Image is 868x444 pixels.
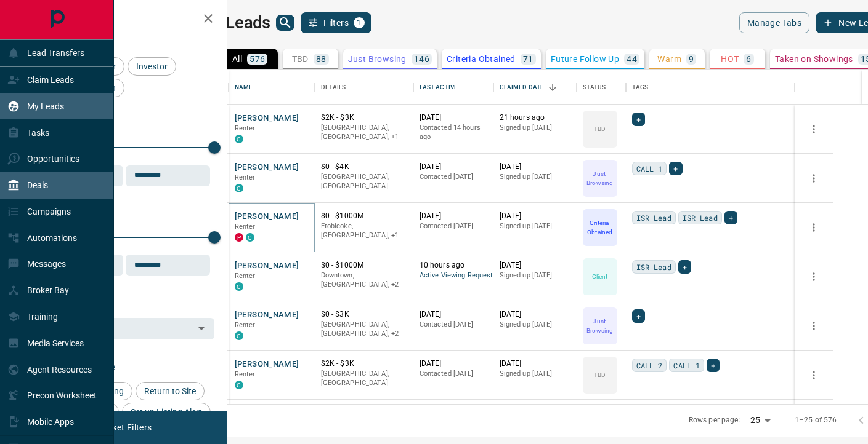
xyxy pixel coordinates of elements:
p: Just Browsing [584,317,616,335]
p: Signed up [DATE] [500,123,570,133]
p: [GEOGRAPHIC_DATA], [GEOGRAPHIC_DATA] [321,369,407,388]
h2: Filters [39,12,214,27]
div: Claimed Date [500,70,545,105]
div: Set up Listing Alert [122,403,211,421]
h1: My Leads [200,13,270,33]
div: Last Active [413,70,493,105]
div: 25 [745,411,775,429]
span: + [636,310,641,322]
span: Return to Site [140,386,200,396]
button: [PERSON_NAME] [235,162,299,173]
div: Tags [632,70,649,105]
p: $0 - $1000M [321,211,407,221]
div: Status [577,70,626,105]
p: Rows per page: [689,415,740,426]
p: [DATE] [420,113,487,123]
div: Claimed Date [493,70,577,105]
button: [PERSON_NAME] [235,359,299,370]
span: Renter [235,173,256,181]
span: Renter [235,124,256,132]
p: $0 - $1000M [321,260,407,271]
button: more [805,366,823,384]
span: Renter [235,223,256,231]
div: + [707,359,720,372]
p: $2K - $3K [321,359,407,369]
p: 6 [746,55,751,63]
p: Signed up [DATE] [500,369,570,379]
p: Future Follow Up [551,55,619,63]
span: ISR Lead [683,212,718,224]
button: more [805,120,823,138]
p: [DATE] [420,211,487,221]
span: + [636,113,641,125]
p: Warm [657,55,681,63]
p: Taken on Showings [775,55,853,63]
div: condos.ca [235,282,243,291]
p: Client [592,272,608,281]
span: ISR Lead [636,212,671,224]
p: 576 [249,55,265,63]
p: Contacted [DATE] [420,172,487,182]
p: All [232,55,242,63]
p: $0 - $3K [321,309,407,320]
div: + [678,260,691,274]
p: Just Browsing [348,55,407,63]
p: Signed up [DATE] [500,221,570,231]
p: West End, Toronto [321,271,407,290]
p: $2K - $3K [321,113,407,123]
div: Investor [128,57,176,76]
p: TBD [594,370,606,379]
p: Toronto [321,221,407,240]
p: 71 [523,55,533,63]
p: Contacted [DATE] [420,320,487,330]
span: ISR Lead [636,261,671,273]
p: Signed up [DATE] [500,320,570,330]
span: Investor [132,61,172,71]
div: property.ca [235,233,243,242]
p: Criteria Obtained [447,55,516,63]
button: Reset Filters [94,417,160,438]
span: Renter [235,370,256,378]
div: condos.ca [235,331,243,340]
div: Return to Site [136,382,205,400]
div: + [724,211,737,224]
p: 10 hours ago [420,260,487,271]
button: more [805,169,823,188]
p: [DATE] [500,211,570,221]
p: TBD [292,55,309,63]
span: 1 [355,18,363,27]
button: more [805,218,823,237]
span: Set up Listing Alert [126,407,206,417]
div: + [632,113,645,126]
p: 146 [414,55,429,63]
p: Contacted 14 hours ago [420,123,487,142]
p: Criteria Obtained [584,218,616,237]
p: [DATE] [420,162,487,172]
p: [DATE] [420,359,487,369]
div: condos.ca [235,184,243,192]
p: $0 - $4K [321,162,407,172]
p: 9 [689,55,694,63]
p: Just Browsing [584,169,616,188]
div: Name [229,70,315,105]
p: [GEOGRAPHIC_DATA], [GEOGRAPHIC_DATA] [321,172,407,191]
button: Sort [544,79,561,96]
span: + [729,212,733,224]
button: search button [276,15,294,31]
div: condos.ca [235,135,243,143]
p: West End, Toronto [321,320,407,339]
p: 21 hours ago [500,113,570,123]
span: Active Viewing Request [420,271,487,281]
span: + [683,261,687,273]
p: Contacted [DATE] [420,221,487,231]
div: + [669,162,682,175]
span: + [711,359,715,371]
button: Manage Tabs [739,12,809,33]
p: 1–25 of 576 [795,415,837,426]
p: Signed up [DATE] [500,271,570,280]
button: more [805,317,823,335]
span: + [673,162,678,175]
div: condos.ca [246,233,254,242]
div: condos.ca [235,381,243,389]
div: Tags [626,70,795,105]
